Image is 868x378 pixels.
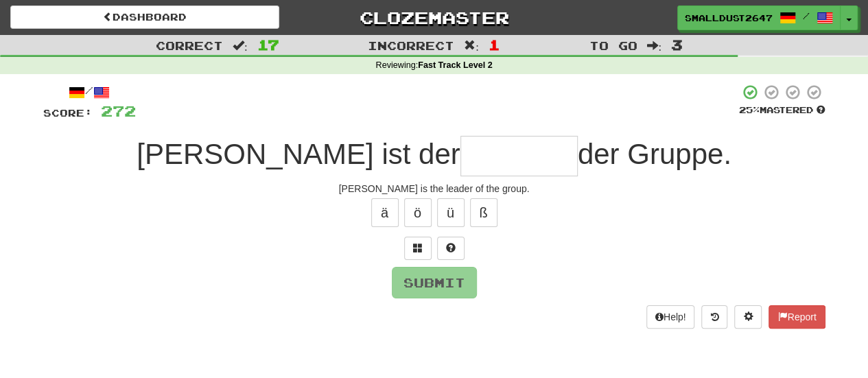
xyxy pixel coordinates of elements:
span: / [803,11,810,21]
span: der Gruppe. [578,138,731,170]
span: 272 [101,102,136,119]
div: [PERSON_NAME] is the leader of the group. [43,182,825,196]
button: Report [769,305,825,329]
span: [PERSON_NAME] ist der [137,138,460,170]
strong: Fast Track Level 2 [418,60,493,70]
div: / [43,84,136,101]
div: Mastered [739,104,825,117]
span: To go [589,38,637,52]
a: Clozemaster [300,5,569,29]
button: Round history (alt+y) [701,305,727,329]
span: SmallDust2647 [685,12,773,24]
button: Submit [392,267,477,298]
button: ü [437,198,465,227]
a: SmallDust2647 / [677,5,841,30]
span: : [464,40,479,51]
button: Single letter hint - you only get 1 per sentence and score half the points! alt+h [437,237,465,260]
span: Correct [156,38,223,52]
span: : [646,40,661,51]
span: : [233,40,248,51]
button: ß [470,198,497,227]
button: ä [371,198,399,227]
button: ö [404,198,432,227]
button: Switch sentence to multiple choice alt+p [404,237,432,260]
span: 1 [489,36,500,53]
span: Score: [43,107,93,119]
span: 3 [671,36,683,53]
span: 25 % [739,104,760,115]
a: Dashboard [10,5,279,29]
span: 17 [257,36,279,53]
button: Help! [646,305,695,329]
span: Incorrect [368,38,454,52]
